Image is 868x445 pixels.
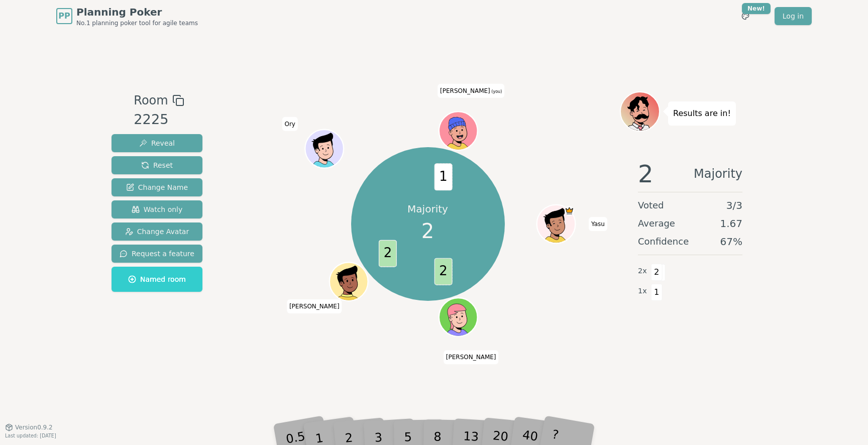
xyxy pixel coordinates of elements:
span: 1.67 [720,216,742,231]
span: Voted [638,198,664,212]
span: 2 [434,258,452,285]
button: Change Avatar [112,222,202,241]
p: Results are in! [673,106,731,121]
span: Named room [128,274,186,284]
span: Reveal [139,138,175,148]
div: 2225 [134,109,184,130]
a: Log in [775,7,812,25]
span: 1 [434,163,452,190]
button: Watch only [112,200,202,218]
span: Yasu is the host [564,206,574,215]
span: 2 [378,240,396,267]
span: Watch only [132,204,183,214]
span: Click to change your name [282,117,297,131]
button: Request a feature [112,245,202,263]
button: Reveal [112,134,202,152]
button: Click to change your avatar [440,113,476,149]
span: 2 [638,162,654,186]
span: 1 [651,284,663,301]
span: Room [134,91,168,109]
span: Change Name [126,182,188,192]
span: Version 0.9.2 [15,423,53,431]
span: Click to change your name [287,299,342,313]
span: PP [58,10,70,22]
span: Average [638,216,675,231]
button: Reset [112,156,202,174]
span: Confidence [638,235,689,249]
span: (you) [490,89,502,94]
span: 67 % [720,235,742,249]
span: No.1 planning poker tool for agile teams [76,19,198,27]
a: PPPlanning PokerNo.1 planning poker tool for agile teams [56,5,198,27]
span: Click to change your name [589,217,607,231]
span: 3 / 3 [726,198,742,212]
span: Last updated: [DATE] [5,433,56,438]
span: 2 [421,216,434,246]
button: Version0.9.2 [5,423,53,431]
span: Click to change your name [438,84,504,98]
span: Reset [141,160,173,170]
span: 2 [651,264,663,281]
span: Change Avatar [125,227,189,237]
span: 1 x [638,286,647,297]
span: 2 x [638,266,647,277]
span: Click to change your name [444,350,499,364]
span: Request a feature [120,249,194,259]
p: Majority [407,202,448,216]
button: Change Name [112,178,202,196]
button: New! [736,7,754,25]
button: Named room [112,267,202,292]
span: Majority [694,162,742,186]
div: New! [742,3,771,14]
span: Planning Poker [76,5,198,19]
